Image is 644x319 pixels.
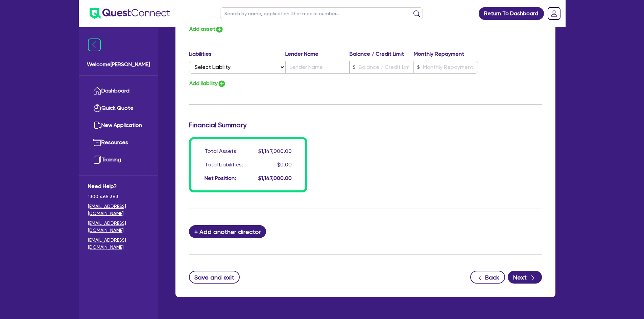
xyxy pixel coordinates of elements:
input: Lender Name [285,61,350,74]
div: Net Position: [205,174,236,182]
input: Search by name, application ID or mobile number... [220,7,423,19]
div: Total Assets: [205,147,238,155]
img: icon-add [218,80,226,88]
button: Add asset [189,25,224,34]
a: Training [88,151,149,168]
a: Dropdown toggle [545,5,563,22]
label: Lender Name [285,50,350,58]
img: quick-quote [93,104,101,112]
div: Total Liabilities: [205,161,243,169]
label: Liabilities [189,50,285,58]
a: Dashboard [88,82,149,100]
button: Add liability [189,79,226,88]
img: quest-connect-logo-blue [90,8,170,19]
span: Need Help? [88,182,149,190]
a: Resources [88,134,149,151]
input: Balance / Credit Limit [350,61,414,74]
img: training [93,156,101,164]
span: Welcome [PERSON_NAME] [87,60,150,69]
button: Save and exit [189,271,240,284]
a: [EMAIL_ADDRESS][DOMAIN_NAME] [88,220,149,234]
label: Monthly Repayment [414,50,478,58]
span: $1,147,000.00 [258,148,292,154]
img: icon-add [215,25,223,33]
a: Quick Quote [88,100,149,117]
img: icon-menu-close [88,38,101,51]
button: Back [470,271,505,284]
button: Next [508,271,542,284]
a: [EMAIL_ADDRESS][DOMAIN_NAME] [88,203,149,217]
a: Return To Dashboard [479,7,544,20]
span: $0.00 [277,161,292,168]
span: 1300 465 363 [88,193,149,200]
h3: Financial Summary [189,121,542,129]
input: Monthly Repayment [414,61,478,74]
button: + Add another director [189,225,266,238]
a: [EMAIL_ADDRESS][DOMAIN_NAME] [88,237,149,251]
img: new-application [93,121,101,129]
span: $1,147,000.00 [258,175,292,181]
img: resources [93,138,101,147]
a: New Application [88,117,149,134]
label: Balance / Credit Limit [350,50,414,58]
